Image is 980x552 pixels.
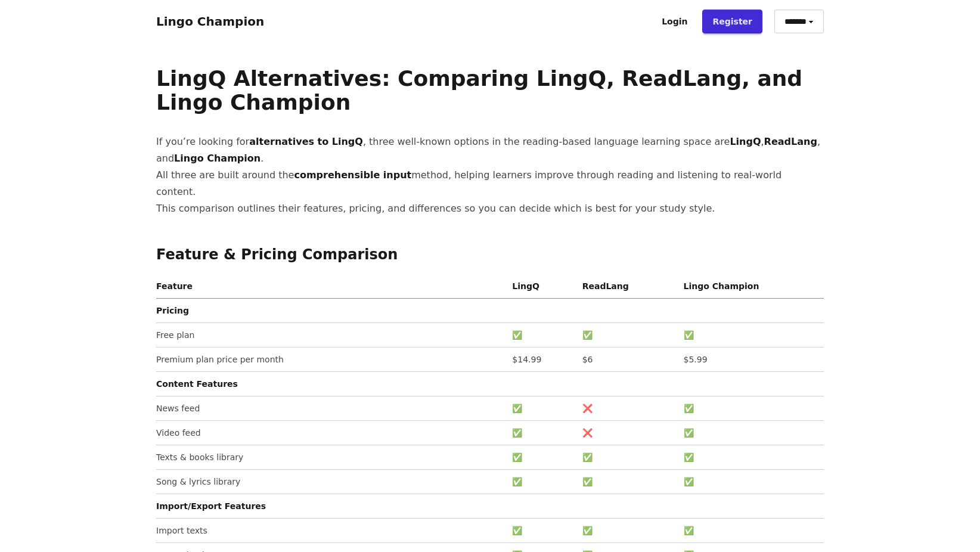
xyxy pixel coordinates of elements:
[507,420,577,445] td: ✅
[156,379,238,389] strong: Content Features
[156,306,189,315] strong: Pricing
[156,445,507,469] td: Texts & books library
[156,518,507,542] td: Import texts
[507,469,577,494] td: ✅
[156,469,507,494] td: Song & lyrics library
[249,136,363,147] strong: alternatives to LingQ
[652,10,697,33] a: Login
[507,279,577,299] th: LingQ
[679,445,824,469] td: ✅
[156,279,507,299] th: Feature
[156,396,507,420] td: News feed
[294,169,411,181] strong: comprehensible input
[156,347,507,371] td: Premium plan price per month
[679,347,824,371] td: $5.99
[702,10,762,33] a: Register
[679,279,824,299] th: Lingo Champion
[156,246,824,265] h2: Feature & Pricing Comparison
[578,420,679,445] td: ❌
[730,136,761,147] strong: LingQ
[507,445,577,469] td: ✅
[679,420,824,445] td: ✅
[679,322,824,347] td: ✅
[174,153,260,164] strong: Lingo Champion
[156,420,507,445] td: Video feed
[156,322,507,347] td: Free plan
[578,322,679,347] td: ✅
[507,396,577,420] td: ✅
[156,501,266,511] strong: Import/Export Features
[507,322,577,347] td: ✅
[578,396,679,420] td: ❌
[578,518,679,542] td: ✅
[156,134,824,217] p: If you’re looking for , three well-known options in the reading-based language learning space are...
[578,469,679,494] td: ✅
[507,347,577,371] td: $14.99
[679,518,824,542] td: ✅
[507,518,577,542] td: ✅
[156,67,824,114] h1: LingQ Alternatives: Comparing LingQ, ReadLang, and Lingo Champion
[578,279,679,299] th: ReadLang
[578,347,679,371] td: $6
[679,469,824,494] td: ✅
[578,445,679,469] td: ✅
[764,136,817,147] strong: ReadLang
[679,396,824,420] td: ✅
[156,14,264,29] a: Lingo Champion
